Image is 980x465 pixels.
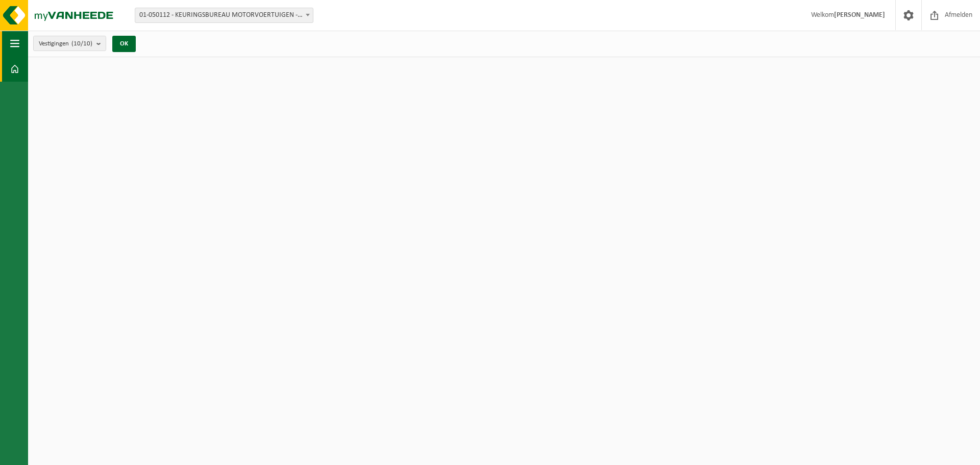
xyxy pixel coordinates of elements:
button: Vestigingen(10/10) [33,36,106,51]
span: 01-050112 - KEURINGSBUREAU MOTORVOERTUIGEN - OOSTENDE [135,8,313,22]
button: OK [112,36,136,52]
span: 01-050112 - KEURINGSBUREAU MOTORVOERTUIGEN - OOSTENDE [135,8,313,23]
count: (10/10) [71,40,92,47]
span: Vestigingen [39,36,92,52]
strong: [PERSON_NAME] [834,11,885,19]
